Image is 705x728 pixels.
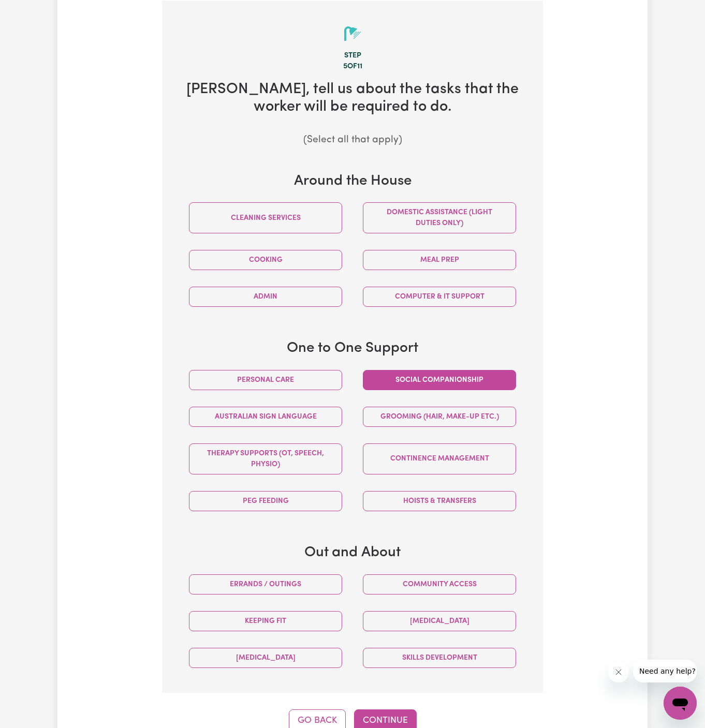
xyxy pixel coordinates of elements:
[179,133,526,148] p: (Select all that apply)
[179,544,526,562] h3: Out and About
[189,443,342,474] button: Therapy Supports (OT, speech, physio)
[189,648,342,668] button: [MEDICAL_DATA]
[189,250,342,270] button: Cooking
[363,287,516,307] button: Computer & IT Support
[189,611,342,631] button: Keeping fit
[363,407,516,427] button: Grooming (hair, make-up etc.)
[179,61,526,72] div: 5 of 11
[189,407,342,427] button: Australian Sign Language
[363,611,516,631] button: [MEDICAL_DATA]
[179,50,526,62] div: Step
[664,687,697,720] iframe: Button to launch messaging window
[179,340,526,358] h3: One to One Support
[363,250,516,270] button: Meal prep
[189,370,342,390] button: Personal care
[189,491,342,511] button: PEG feeding
[608,662,629,682] iframe: Close message
[363,648,516,668] button: Skills Development
[189,287,342,307] button: Admin
[363,574,516,595] button: Community access
[363,370,516,390] button: Social companionship
[363,202,516,233] button: Domestic assistance (light duties only)
[633,660,697,682] iframe: Message from company
[189,574,342,595] button: Errands / Outings
[363,443,516,474] button: Continence management
[179,81,526,116] h2: [PERSON_NAME] , tell us about the tasks that the worker will be required to do.
[189,202,342,233] button: Cleaning services
[363,491,516,511] button: Hoists & transfers
[179,173,526,190] h3: Around the House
